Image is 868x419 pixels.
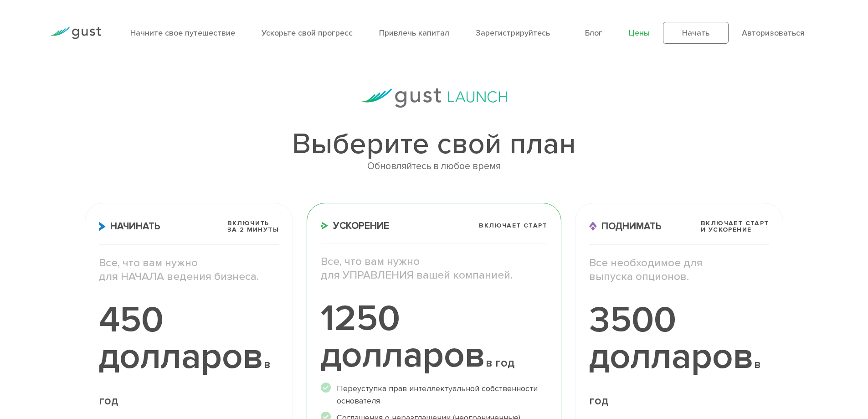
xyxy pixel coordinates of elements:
font: Включить [227,219,269,227]
font: для УПРАВЛЕНИЯ вашей компанией. [321,269,513,282]
font: за 2 минуты [227,226,279,233]
font: Переуступка прав интеллектуальной собственности основателя [337,384,538,406]
font: Начать [682,28,709,38]
a: Блог [585,28,602,38]
font: в год [99,357,271,408]
font: 1250 долларов [321,297,486,377]
img: Значок ускорения [321,222,329,229]
a: Авторизоваться [742,28,805,38]
font: Выберите свой план [292,127,576,161]
font: Ускорение [333,220,389,232]
a: Цены [629,28,650,38]
a: Зарегистрируйтесь [476,28,550,38]
font: 3500 долларов [589,298,754,378]
img: gust-launch-logos.svg [361,88,507,108]
font: Начинать [110,221,160,232]
img: Поднять значок [589,222,597,231]
font: в год [589,357,761,408]
font: 450 долларов [99,298,264,378]
a: Привлечь капитал [379,28,449,38]
img: Логотип Порыва [50,27,101,39]
font: Все, что вам нужно [321,255,420,268]
img: Значок «Пуск» X2 [99,222,106,231]
a: Ускорьте свой прогресс [262,28,353,38]
font: Все, что вам нужно [99,256,198,269]
font: в год [486,356,514,370]
a: Начните свое путешествие [130,28,235,38]
font: Включает СТАРТ [479,222,547,229]
font: для НАЧАЛА ведения бизнеса. [99,270,259,283]
font: Поднимать [601,221,662,232]
font: Обновляйтесь в любое время [367,160,501,172]
font: Все необходимое для [589,256,703,269]
font: выпуска опционов. [589,270,689,283]
font: Включает СТАРТ [701,219,769,227]
a: Начать [663,22,729,44]
font: и УСКОРЕНИЕ [701,226,751,233]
